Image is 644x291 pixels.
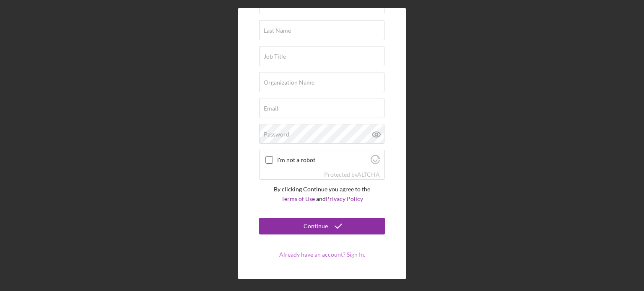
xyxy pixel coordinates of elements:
p: By clicking Continue you agree to the and [259,185,385,203]
label: Password [264,131,289,138]
a: Terms of Use [281,195,315,202]
label: I'm not a robot [277,157,368,163]
label: Last Name [264,27,291,34]
a: Visit Altcha.org [371,158,380,165]
label: Organization Name [264,79,314,86]
label: Job Title [264,53,286,60]
div: Protected by [324,171,380,178]
a: Privacy Policy [326,195,363,202]
label: Email [264,105,278,112]
div: Continue [304,218,328,234]
a: Already have an account? Sign In. [279,251,365,258]
button: Continue [259,218,385,234]
a: Visit Altcha.org [357,171,380,178]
